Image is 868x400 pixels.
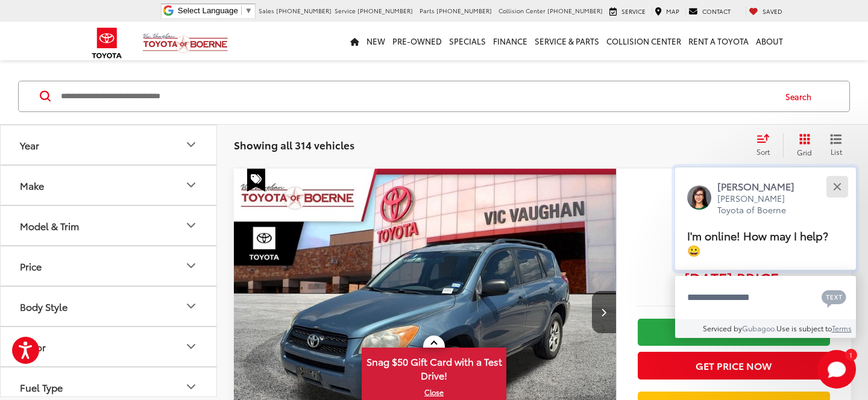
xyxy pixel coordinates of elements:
div: Body Style [184,299,198,313]
a: New [363,22,389,60]
div: Close[PERSON_NAME][PERSON_NAME] Toyota of BoerneI'm online! How may I help? 😀Type your messageCha... [675,167,856,338]
div: Make [184,178,198,192]
div: Fuel Type [20,381,63,393]
button: Toggle Chat Window [817,350,856,389]
span: Service [621,7,646,16]
span: [PHONE_NUMBER] [357,6,413,15]
span: [PHONE_NUMBER] [436,6,492,15]
a: Home [347,22,363,60]
span: Collision Center [498,6,546,15]
svg: Text [822,289,846,308]
button: List View [821,133,851,157]
a: Terms [832,323,852,333]
span: Showing all 314 vehicles [234,137,354,152]
a: Collision Center [603,22,685,60]
span: [DATE] Price: [638,272,830,284]
p: [PERSON_NAME] [717,180,807,193]
span: [PHONE_NUMBER] [547,6,603,15]
span: Map [666,7,679,16]
button: ColorColor [1,327,218,366]
a: Contact [685,7,734,16]
div: Body Style [20,301,68,312]
a: Rent a Toyota [685,22,752,60]
span: Serviced by [703,323,742,333]
span: Sort [756,146,770,157]
button: Select sort value [750,133,783,157]
span: Service [335,6,356,15]
span: Contact [702,7,731,16]
div: Model & Trim [20,220,79,231]
span: [PHONE_NUMBER] [276,6,332,15]
a: Service [606,7,649,16]
button: Close [824,173,850,199]
span: List [830,146,842,157]
a: Check Availability [638,319,830,346]
a: Specials [445,22,489,60]
button: Search [774,81,829,111]
span: Saved [763,7,782,16]
div: Price [20,260,42,272]
div: Price [184,258,198,273]
a: Pre-Owned [389,22,445,60]
span: Use is subject to [776,323,832,333]
span: ▼ [245,6,253,15]
input: Search by Make, Model, or Keyword [60,82,774,111]
span: Sales [259,6,274,15]
p: [PERSON_NAME] Toyota of Boerne [717,193,807,216]
a: Finance [489,22,531,60]
a: Map [652,7,682,16]
div: Color [184,339,198,354]
button: Model & TrimModel & Trim [1,206,218,245]
button: Chat with SMS [818,284,850,311]
span: Special [247,169,265,192]
span: Snag $50 Gift Card with a Test Drive! [363,349,505,386]
span: ​ [241,6,242,15]
button: MakeMake [1,166,218,205]
button: Get Price Now [638,352,830,379]
a: My Saved Vehicles [746,7,785,16]
img: Vic Vaughan Toyota of Boerne [142,33,228,54]
span: I'm online! How may I help? 😀 [687,227,828,258]
a: Service & Parts: Opens in a new tab [531,22,603,60]
div: Model & Trim [184,218,198,233]
div: Year [184,137,198,152]
a: Gubagoo. [742,323,776,333]
div: Fuel Type [184,380,198,394]
a: About [752,22,787,60]
div: Year [20,139,39,151]
button: Next image [592,291,616,333]
a: Select Language​ [178,6,253,15]
button: PricePrice [1,246,218,286]
button: Grid View [783,133,821,157]
span: Parts [420,6,435,15]
span: $7,200 [638,236,830,266]
img: Toyota [84,23,130,63]
textarea: Type your message [675,276,856,319]
div: Make [20,180,44,191]
span: Grid [797,147,812,157]
span: 1 [849,352,852,357]
span: Select Language [178,6,238,15]
button: YearYear [1,125,218,164]
svg: Start Chat [817,350,856,389]
button: Body StyleBody Style [1,287,218,326]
